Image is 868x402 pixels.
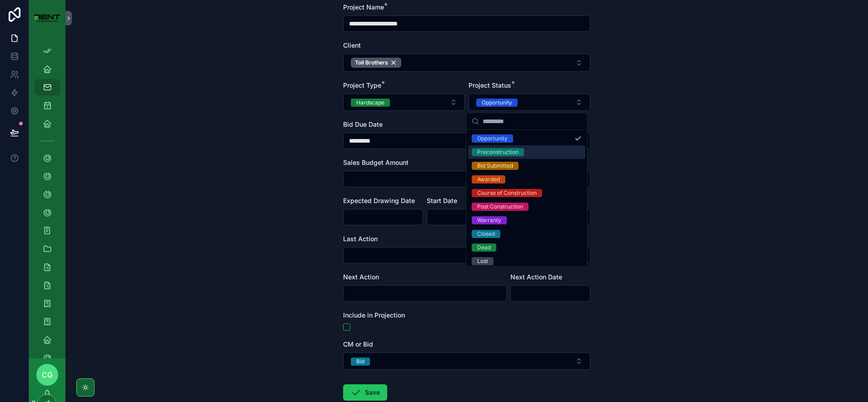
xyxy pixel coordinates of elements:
span: Sales Budget Amount [343,159,409,166]
button: Unselect 40 [351,58,401,68]
div: Awarded [477,175,500,184]
span: Project Type [343,81,381,89]
span: Bid Due Date [343,120,383,128]
div: Post Construction [477,203,523,211]
span: Last Action [343,235,378,243]
div: Bid Submitted [477,162,513,170]
button: Select Button [343,94,465,111]
div: Lost [477,257,488,265]
img: App logo [35,15,60,22]
span: Client [343,41,361,49]
div: Dead [477,243,491,252]
div: Opportunity [477,134,508,143]
div: scrollable content [29,36,65,358]
div: Closed [477,230,495,238]
span: Next Action [343,273,379,281]
button: Save [343,384,387,401]
span: Project Status [469,81,511,89]
span: CM or Bid [343,340,373,348]
span: Project Name [343,3,384,11]
div: Course of Construction [477,189,537,197]
div: Suggestions [466,130,587,266]
button: Select Button [343,54,590,72]
div: Hardscape [356,99,384,107]
div: Preconstruction [477,148,519,156]
div: Opportunity [482,99,512,107]
div: Warranty [477,216,501,224]
span: Start Date [427,197,457,204]
button: Select Button [469,94,590,111]
span: Toll Brothers [355,59,388,66]
span: Include in Projection [343,311,405,319]
span: Expected Drawing Date [343,197,415,204]
span: CG [42,369,53,380]
span: Next Action Date [510,273,562,281]
div: Bid [356,357,364,366]
button: Select Button [343,352,590,370]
